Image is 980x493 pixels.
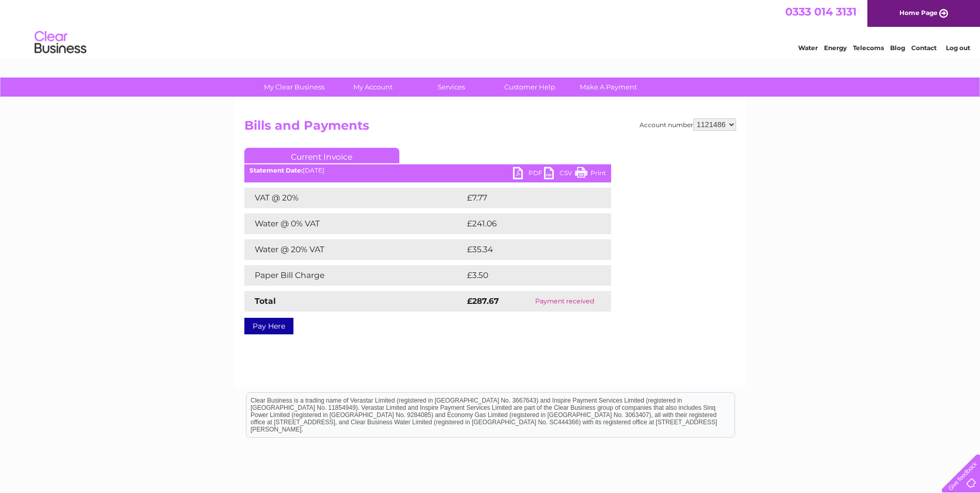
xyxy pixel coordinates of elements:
td: Payment received [518,291,611,312]
td: £7.77 [464,188,586,208]
td: £35.34 [464,239,590,260]
a: CSV [544,167,575,182]
img: logo.png [34,27,87,58]
td: £241.06 [464,213,593,234]
td: £3.50 [464,265,587,286]
a: Make A Payment [566,78,651,97]
a: Log out [946,44,970,52]
div: Account number [640,118,736,131]
a: 0333 014 3131 [785,5,857,18]
td: Water @ 0% VAT [244,213,464,234]
a: Print [575,167,606,182]
a: Services [409,78,494,97]
a: My Account [330,78,415,97]
a: Contact [911,44,937,52]
a: Blog [890,44,905,52]
strong: £287.67 [467,296,499,306]
a: Energy [824,44,847,52]
a: Customer Help [487,78,572,97]
strong: Total [255,296,276,306]
a: Current Invoice [244,148,399,163]
td: Paper Bill Charge [244,265,464,286]
a: Pay Here [244,318,293,334]
div: Clear Business is a trading name of Verastar Limited (registered in [GEOGRAPHIC_DATA] No. 3667643... [246,6,735,50]
a: Telecoms [853,44,884,52]
a: Water [798,44,818,52]
h2: Bills and Payments [244,118,736,138]
a: My Clear Business [252,78,337,97]
a: PDF [513,167,544,182]
td: Water @ 20% VAT [244,239,464,260]
td: VAT @ 20% [244,188,464,208]
b: Statement Date: [250,166,303,174]
div: [DATE] [244,167,611,174]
